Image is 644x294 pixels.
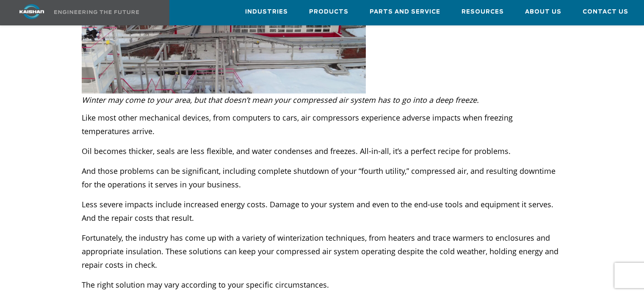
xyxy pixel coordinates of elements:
span: Contact Us [583,7,628,17]
p: Oil becomes thicker, seals are less flexible, and water condenses and freezes. All-in-all, it’s a... [82,144,562,158]
span: Resources [462,7,504,17]
span: Parts and Service [370,7,440,17]
p: And those problems can be significant, including complete shutdown of your “fourth utility,” comp... [82,164,562,191]
p: Less severe impacts include increased energy costs. Damage to your system and even to the end-use... [82,198,562,225]
em: Winter may come to your area, but that doesn’t mean your compressed air system has to go into a d... [82,95,479,105]
a: Contact Us [583,0,628,23]
span: Industries [245,7,288,17]
a: Industries [245,0,288,23]
img: Engineering the future [54,10,139,14]
a: About Us [525,0,561,23]
p: Like most other mechanical devices, from computers to cars, air compressors experience adverse im... [82,111,562,138]
p: The right solution may vary according to your specific circumstances. [82,278,562,291]
a: Parts and Service [370,0,440,23]
a: Resources [462,0,504,23]
p: Fortunately, the industry has come up with a variety of winterization techniques, from heaters an... [82,231,562,272]
a: Products [309,0,348,23]
span: About Us [525,7,561,17]
span: Products [309,7,348,17]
